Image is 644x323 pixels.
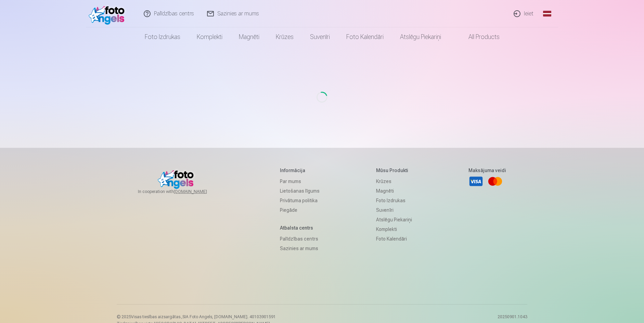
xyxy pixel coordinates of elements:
[138,189,223,194] span: In cooperation with
[376,177,412,186] a: Krūzes
[280,224,320,231] h5: Atbalsta centrs
[280,196,320,205] a: Privātuma politika
[189,27,231,47] a: Komplekti
[376,186,412,196] a: Magnēti
[449,27,508,47] a: All products
[376,205,412,215] a: Suvenīri
[302,27,338,47] a: Suvenīri
[89,3,128,25] img: /fa1
[280,205,320,215] a: Piegāde
[376,224,412,234] a: Komplekti
[376,234,412,244] a: Foto kalendāri
[117,314,276,320] p: © 2025 Visas tiesības aizsargātas. ,
[280,186,320,196] a: Lietošanas līgums
[280,167,320,174] h5: Informācija
[280,244,320,253] a: Sazinies ar mums
[174,189,223,194] a: [DOMAIN_NAME]
[392,27,449,47] a: Atslēgu piekariņi
[468,167,506,174] h5: Maksājuma veidi
[280,177,320,186] a: Par mums
[182,314,276,319] span: SIA Foto Angels, [DOMAIN_NAME]. 40103901591
[376,215,412,224] a: Atslēgu piekariņi
[376,196,412,205] a: Foto izdrukas
[231,27,268,47] a: Magnēti
[280,234,320,244] a: Palīdzības centrs
[468,174,484,189] a: Visa
[338,27,392,47] a: Foto kalendāri
[137,27,189,47] a: Foto izdrukas
[376,167,412,174] h5: Mūsu produkti
[268,27,302,47] a: Krūzes
[488,174,503,189] a: Mastercard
